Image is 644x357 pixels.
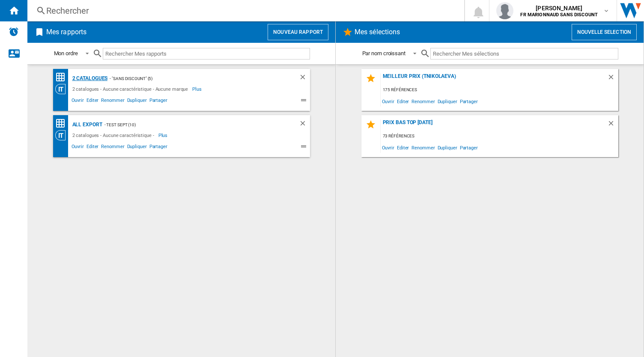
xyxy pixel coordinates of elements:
[70,73,108,84] div: 2 catalogues
[299,119,310,130] div: Supprimer
[100,143,125,153] span: Renommer
[410,95,436,107] span: Renommer
[9,27,19,37] img: alerts-logo.svg
[158,130,169,140] span: Plus
[85,96,100,107] span: Editer
[381,119,607,131] div: prix bas top [DATE]
[520,4,598,12] span: [PERSON_NAME]
[70,143,85,153] span: Ouvrir
[148,143,169,153] span: Partager
[607,119,618,131] div: Supprimer
[70,130,158,140] div: 2 catalogues - Aucune caractéristique -
[381,73,607,85] div: Meilleur Prix (tnikolaeva)
[268,24,328,40] button: Nouveau rapport
[299,73,310,84] div: Supprimer
[107,73,281,84] div: - "SANS DISCOUNT" (5)
[148,96,169,107] span: Partager
[381,85,618,95] div: 175 références
[381,142,396,153] span: Ouvrir
[459,95,479,107] span: Partager
[396,95,410,107] span: Editer
[430,48,618,59] input: Rechercher Mes sélections
[70,119,102,130] div: all export
[436,95,459,107] span: Dupliquer
[192,84,203,94] span: Plus
[353,24,402,40] h2: Mes sélections
[126,96,148,107] span: Dupliquer
[396,142,410,153] span: Editer
[459,142,479,153] span: Partager
[55,72,70,83] div: Matrice des prix
[381,131,618,142] div: 73 références
[520,12,598,18] b: FR MARIONNAUD SANS DISCOUNT
[436,142,459,153] span: Dupliquer
[70,96,85,107] span: Ouvrir
[46,5,442,17] div: Rechercher
[103,48,310,59] input: Rechercher Mes rapports
[126,143,148,153] span: Dupliquer
[607,73,618,85] div: Supprimer
[381,95,396,107] span: Ouvrir
[55,118,70,129] div: Matrice des prix
[55,84,70,94] div: Vision Catégorie
[54,50,78,57] div: Mon ordre
[102,119,282,130] div: - test sept (10)
[85,143,100,153] span: Editer
[100,96,125,107] span: Renommer
[572,24,637,40] button: Nouvelle selection
[362,50,405,57] div: Par nom croissant
[70,84,193,94] div: 2 catalogues - Aucune caractéristique - Aucune marque
[410,142,436,153] span: Renommer
[45,24,88,40] h2: Mes rapports
[55,130,70,140] div: Vision Catégorie
[496,2,513,19] img: profile.jpg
